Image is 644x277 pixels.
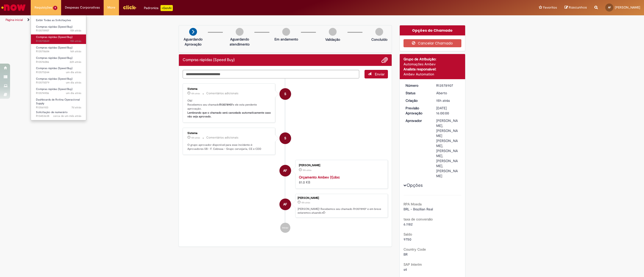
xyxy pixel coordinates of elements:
[36,50,81,54] span: R13578684
[615,5,640,10] span: [PERSON_NAME]
[329,28,337,36] img: img-circle-grey.png
[191,136,200,139] span: 15h atrás
[279,88,291,100] div: System
[375,72,385,76] span: Enviar
[71,106,81,109] time: 23/09/2025 21:10:48
[107,5,115,10] span: More
[227,37,252,47] p: Aguardando atendimento
[31,34,86,44] a: Aberto R13578849 : Compras rápidas (Speed Buy)
[183,78,388,238] ul: Histórico de tíquete
[365,70,388,78] button: Enviar
[219,103,233,107] b: R13578907
[31,110,86,119] a: Aberto R13453638 : Solicitação de numerário
[34,5,52,10] span: Requisições
[31,45,86,54] a: Aberto R13578684 : Compras rápidas (Speed Buy)
[279,165,291,176] div: Anna Paula Rocha De Faria
[36,35,72,39] span: Compras rápidas (Speed Buy)
[36,91,81,95] span: R13574906
[36,81,81,85] span: R13575079
[31,15,86,120] ul: Requisições
[436,90,460,96] div: Aberto
[187,143,271,151] p: O grupo aprovador disponível para esse incidente é: Aprovadores SB - F. Cebrasa - Grupo cervejari...
[375,28,383,36] img: img-circle-grey.png
[183,70,359,79] textarea: Digite sua mensagem aqui...
[325,37,340,42] p: Validação
[284,88,286,100] span: S
[303,169,311,172] span: 15h atrás
[404,237,411,242] span: 9750
[66,81,81,84] span: um dia atrás
[436,98,450,103] span: 15h atrás
[1,3,26,13] img: ServiceNow
[404,62,462,67] div: Automações Ambev
[191,136,200,139] time: 29/09/2025 18:47:19
[284,132,286,144] span: S
[36,77,72,81] span: Compras rápidas (Speed Buy)
[381,57,388,63] button: Adicionar anexos
[404,67,462,72] div: Analista responsável:
[183,58,235,62] h2: Compras rápidas (Speed Buy) Histórico de tíquete
[66,91,81,95] span: um dia atrás
[70,39,81,43] span: 15h atrás
[299,164,383,167] div: [PERSON_NAME]
[274,37,298,42] p: Em andamento
[404,202,422,206] b: RPA Moeda
[187,87,271,90] div: Sistema
[36,25,72,29] span: Compras rápidas (Speed Buy)
[36,87,72,91] span: Compras rápidas (Speed Buy)
[436,98,460,103] div: 29/09/2025 18:47:12
[283,165,287,177] span: AF
[53,114,81,118] time: 27/08/2025 16:39:53
[299,175,340,179] strong: Orçamento Ambev (1).doc
[31,55,86,65] a: Aberto R13576086 : Compras rápidas (Speed Buy)
[279,132,291,144] div: System
[282,28,290,36] img: img-circle-grey.png
[404,39,462,47] button: Cancelar Chamado
[123,4,136,11] img: click_logo_yellow_360x200.png
[298,197,385,200] div: [PERSON_NAME]
[565,5,587,10] a: Rascunhos
[71,106,81,109] span: 7d atrás
[36,39,81,43] span: R13578849
[404,252,408,257] span: BR
[70,60,81,64] span: 22h atrás
[31,76,86,85] a: Aberto R13575079 : Compras rápidas (Speed Buy)
[436,106,460,116] div: [DATE] 16:00:00
[70,60,81,64] time: 29/09/2025 11:17:02
[31,18,86,23] a: Exibir Todas as Solicitações
[183,194,388,218] li: Anna Paula Rocha De Faria
[70,29,81,32] time: 29/09/2025 18:47:13
[189,28,197,36] img: arrow-next.png
[371,37,387,42] p: Concluído
[191,92,200,95] span: 15h atrás
[404,262,422,267] b: SAP Interim
[36,114,81,118] span: R13453638
[402,83,433,88] dt: Número
[187,99,271,119] p: Olá! Recebemos seu chamado e ele esta pendente aprovação.
[402,90,433,96] dt: Status
[181,37,205,47] p: Aguardando Aprovação
[36,110,68,114] span: Solicitação de numerário
[36,66,72,70] span: Compras rápidas (Speed Buy)
[404,247,426,252] b: Country Code
[70,50,81,53] time: 29/09/2025 17:45:39
[402,98,433,103] dt: Criação
[191,92,200,95] time: 29/09/2025 18:47:24
[31,97,86,108] a: Aberto R13561103 : Dashboards de Rotina Operacional Supply
[404,267,407,272] span: s4
[53,6,57,10] span: 9
[36,106,81,110] span: R13561103
[404,72,462,77] div: Ambev Automation
[404,217,433,221] b: taxa de conversão
[6,18,23,22] a: Página inicial
[402,106,433,116] dt: Previsão Aprovação
[36,70,81,74] span: R13575244
[70,50,81,53] span: 16h atrás
[569,5,587,10] span: Rascunhos
[206,91,238,96] small: Comentários adicionais
[303,169,311,172] time: 29/09/2025 18:47:06
[66,70,81,74] time: 29/09/2025 09:20:26
[36,98,80,106] span: Dashboards de Rotina Operacional Supply
[400,25,465,35] div: Opções do Chamado
[31,24,86,33] a: Aberto R13578907 : Compras rápidas (Speed Buy)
